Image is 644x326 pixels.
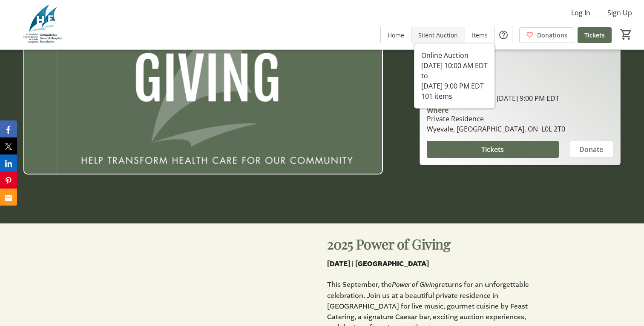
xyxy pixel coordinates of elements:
button: Tickets [427,141,559,158]
button: Cart [618,27,634,42]
em: Power of Giving [392,280,439,290]
span: 2025 Power of Giving [327,234,450,253]
div: Where [427,107,448,114]
a: Silent Auction [411,27,465,43]
span: Log In [571,8,590,18]
div: Wyevale, [GEOGRAPHIC_DATA], ON L0L 2T0 [427,124,565,134]
div: [DATE] 9:00 PM EDT [421,81,488,91]
a: Donations [519,27,574,43]
button: Sign Up [601,6,639,20]
div: [DATE] 10:00 AM EDT [421,60,488,71]
p: donors [427,59,613,69]
span: Sign Up [607,8,632,18]
div: Online Auction [421,50,488,60]
span: This September, the [327,280,392,289]
span: [DATE] 9:00 PM EDT [488,94,559,103]
a: Home [381,27,411,43]
div: to [421,71,488,81]
strong: [DATE] | [GEOGRAPHIC_DATA] [327,259,429,269]
a: Tickets [578,27,612,43]
button: Help [495,26,512,43]
div: Private Residence [427,114,565,124]
span: Donations [537,31,567,40]
div: 101 items [421,91,488,101]
span: Donate [579,144,603,154]
button: Donate [569,141,613,158]
span: Tickets [584,31,605,40]
p: days left [427,69,613,80]
img: Georgian Bay General Hospital Foundation's Logo [5,3,81,46]
span: Home [388,31,404,40]
span: Items [472,31,488,40]
a: Items [465,27,494,43]
span: Tickets [481,144,504,154]
button: Log In [564,6,597,20]
span: Silent Auction [418,31,458,40]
